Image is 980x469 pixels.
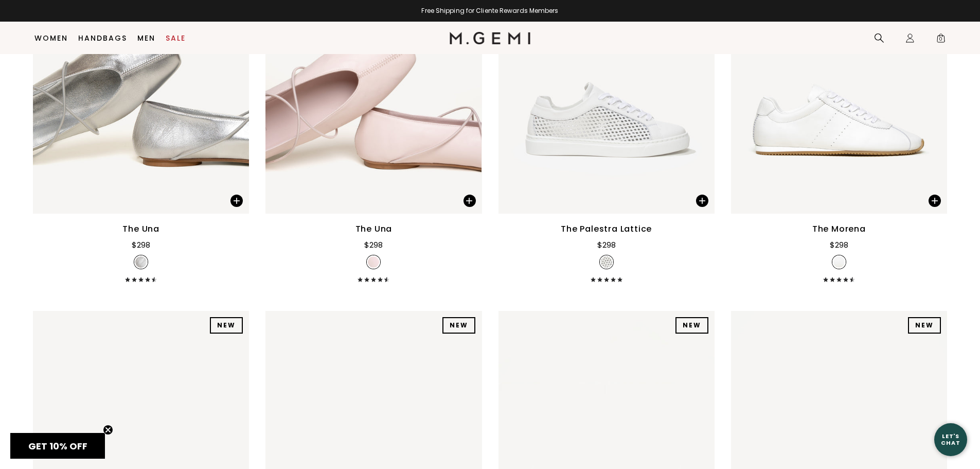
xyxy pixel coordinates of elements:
a: Men [137,34,155,42]
div: The Palestra Lattice [561,223,652,235]
div: NEW [210,317,243,334]
div: NEW [908,317,941,334]
span: 0 [936,35,946,45]
button: Close teaser [103,425,113,435]
div: $298 [597,239,616,251]
img: M.Gemi [450,32,530,44]
div: NEW [442,317,475,334]
div: NEW [675,317,708,334]
div: $298 [364,239,383,251]
img: v_7322998571067_SWATCH_50x.jpg [368,256,379,268]
img: v_7315429031995_SWATCH_0b5ea444-3e95-48b5-b8a0-2f6967a801a6_50x.jpg [135,256,147,268]
img: v_7336352350267_SWATCH_50x.jpg [601,256,612,268]
img: v_7385129910331_SWATCH_50x.jpg [833,256,845,268]
div: The Morena [812,223,866,235]
div: The Una [355,223,393,235]
a: Sale [166,34,186,42]
span: GET 10% OFF [28,440,87,453]
div: $298 [132,239,150,251]
a: Handbags [78,34,127,42]
div: $298 [830,239,848,251]
div: GET 10% OFFClose teaser [10,433,105,459]
div: The Una [122,223,159,235]
a: Women [34,34,68,42]
div: Let's Chat [934,433,967,446]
